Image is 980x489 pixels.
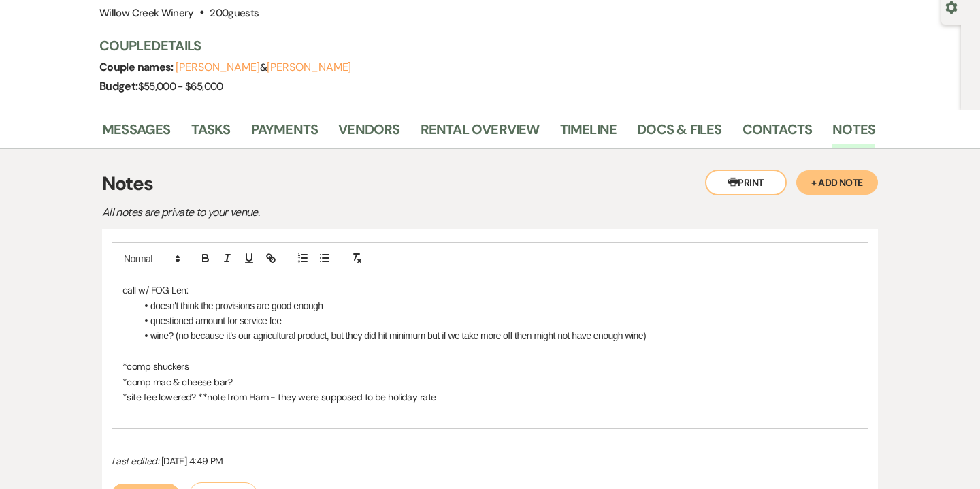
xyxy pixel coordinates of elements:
li: doesn't think the provisions are good enough [136,298,857,313]
a: Payments [251,119,318,148]
button: + Add Note [796,170,878,195]
a: Messages [102,119,171,148]
p: *comp mac & cheese bar? [122,375,857,390]
p: All notes are private to your venue. [102,204,578,221]
a: Docs & Files [637,119,721,148]
li: questioned amount for service fee [136,313,857,328]
button: Print [705,170,787,195]
span: Budget: [99,79,138,93]
span: $55,000 - $65,000 [138,80,223,93]
li: wine? (no because it's our agricultural product, but they did hit minimum but if we take more off... [136,328,857,343]
span: & [176,61,351,74]
a: Notes [832,119,875,148]
p: *comp shuckers [122,359,857,374]
h3: Notes [102,170,878,198]
a: Vendors [338,119,399,148]
p: call w/ FOG Len: [122,283,857,298]
a: Timeline [560,119,617,148]
h3: Couple Details [99,36,862,55]
a: Tasks [191,119,231,148]
span: Willow Creek Winery [99,6,194,20]
i: Last edited: [112,455,159,467]
button: [PERSON_NAME] [267,62,351,73]
button: [PERSON_NAME] [176,62,260,73]
a: Rental Overview [421,119,540,148]
div: [DATE] 4:49 PM [112,454,868,469]
p: *site fee lowered? **note from Ham - they were supposed to be holiday rate [122,390,857,405]
span: 200 guests [210,6,259,20]
a: Contacts [742,119,813,148]
span: Couple names: [99,60,176,74]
